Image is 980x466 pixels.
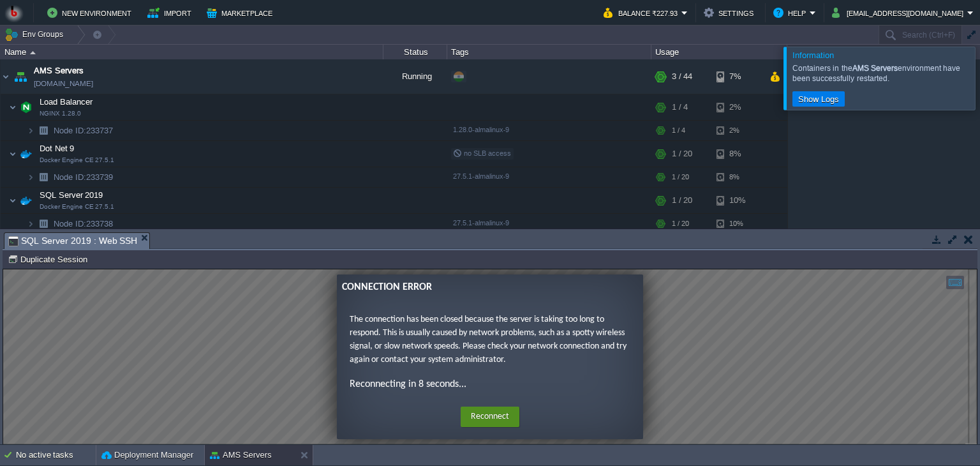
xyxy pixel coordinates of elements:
button: [EMAIL_ADDRESS][DOMAIN_NAME] [832,5,967,20]
div: 1 / 4 [672,121,685,140]
p: The connection has been closed because the server is taking too long to respond. This is usually ... [346,43,627,97]
button: Settings [704,5,757,20]
div: 1 / 4 [672,94,688,120]
span: Node ID: [54,172,86,182]
img: AMDAwAAAACH5BAEAAAAALAAAAAABAAEAAAICRAEAOw== [34,214,52,234]
a: Node ID:233739 [52,172,115,183]
button: Reconnect [457,137,516,158]
button: Import [147,5,195,20]
a: Dot Net 9Docker Engine CE 27.5.1 [38,144,76,153]
img: AMDAwAAAACH5BAEAAAAALAAAAAABAAEAAAICRAEAOw== [11,59,29,94]
span: Docker Engine CE 27.5.1 [40,203,114,211]
img: AMDAwAAAACH5BAEAAAAALAAAAAABAAEAAAICRAEAOw== [30,51,36,54]
div: No active tasks [16,445,96,465]
a: Node ID:233738 [52,218,115,229]
span: 1.28.0-almalinux-9 [453,126,509,133]
span: 27.5.1-almalinux-9 [453,172,509,180]
img: AMDAwAAAACH5BAEAAAAALAAAAAABAAEAAAICRAEAOw== [34,167,52,187]
p: Reconnecting in 8 seconds... [346,107,627,123]
img: AMDAwAAAACH5BAEAAAAALAAAAAABAAEAAAICRAEAOw== [27,167,34,187]
span: SQL Server 2019 [38,190,105,200]
img: AMDAwAAAACH5BAEAAAAALAAAAAABAAEAAAICRAEAOw== [1,59,11,94]
div: 2% [716,94,758,120]
button: AMS Servers [210,449,272,462]
span: NGINX 1.28.0 [40,110,81,117]
button: Deployment Manager [101,449,193,462]
div: 1 / 20 [672,141,692,167]
div: Running [383,59,447,94]
button: New Environment [47,5,135,20]
span: no SLB access [453,149,511,157]
a: Node ID:233737 [52,125,115,136]
span: 233739 [52,172,115,183]
div: Tags [448,45,651,59]
div: 7% [716,59,758,94]
div: 2% [716,121,758,140]
button: Help [773,5,810,20]
div: 1 / 20 [672,167,689,187]
div: 8% [716,141,758,167]
span: 27.5.1-almalinux-9 [453,219,509,227]
img: AMDAwAAAACH5BAEAAAAALAAAAAABAAEAAAICRAEAOw== [27,214,34,234]
span: 233738 [52,218,115,229]
div: 3 / 44 [672,59,692,94]
div: 1 / 20 [672,188,692,213]
div: 1 / 20 [672,214,689,234]
a: SQL Server 2019Docker Engine CE 27.5.1 [38,190,105,200]
button: Env Groups [4,26,68,43]
div: Connection Error [339,10,635,26]
button: Duplicate Session [8,253,91,265]
img: AMDAwAAAACH5BAEAAAAALAAAAAABAAEAAAICRAEAOw== [34,121,52,140]
a: AMS Servers [34,64,84,77]
div: Name [1,45,383,59]
a: [DOMAIN_NAME] [34,77,93,90]
div: 8% [716,167,758,187]
b: AMS Servers [852,64,898,73]
span: SQL Server 2019 : Web SSH [8,233,137,249]
img: AMDAwAAAACH5BAEAAAAALAAAAAABAAEAAAICRAEAOw== [27,121,34,140]
button: Balance ₹227.93 [604,5,681,20]
img: AMDAwAAAACH5BAEAAAAALAAAAAABAAEAAAICRAEAOw== [17,94,35,120]
img: Bitss Techniques [4,3,24,22]
span: Dot Net 9 [38,143,76,154]
button: Marketplace [207,5,276,20]
a: Load BalancerNGINX 1.28.0 [38,97,94,107]
span: Node ID: [54,126,86,135]
div: Containers in the environment have been successfully restarted. [792,63,972,84]
div: Usage [652,45,787,59]
span: Docker Engine CE 27.5.1 [40,156,114,164]
button: Show Logs [794,93,843,105]
span: Load Balancer [38,96,94,107]
div: Status [384,45,447,59]
img: AMDAwAAAACH5BAEAAAAALAAAAAABAAEAAAICRAEAOw== [17,141,35,167]
img: AMDAwAAAACH5BAEAAAAALAAAAAABAAEAAAICRAEAOw== [17,188,35,213]
span: 233737 [52,125,115,136]
span: Node ID: [54,219,86,229]
div: 10% [716,188,758,213]
span: Information [792,50,834,60]
img: AMDAwAAAACH5BAEAAAAALAAAAAABAAEAAAICRAEAOw== [9,94,17,120]
img: AMDAwAAAACH5BAEAAAAALAAAAAABAAEAAAICRAEAOw== [9,188,17,213]
div: 10% [716,214,758,234]
img: AMDAwAAAACH5BAEAAAAALAAAAAABAAEAAAICRAEAOw== [9,141,17,167]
